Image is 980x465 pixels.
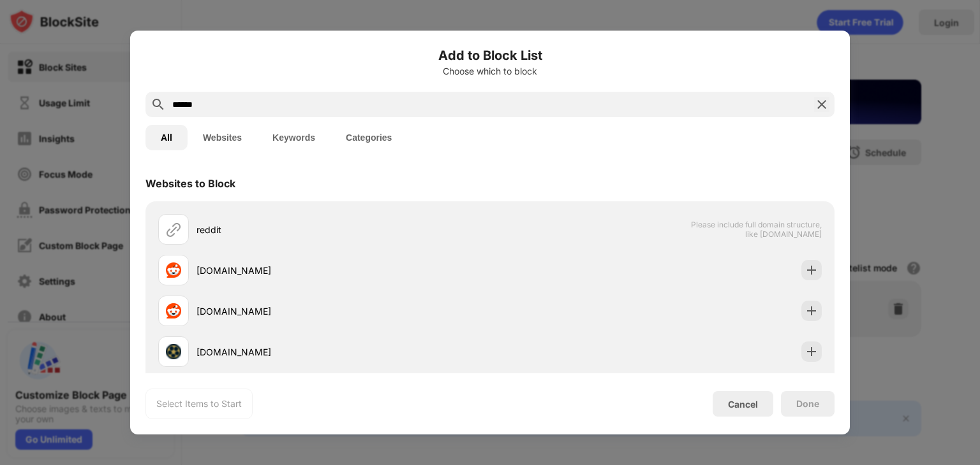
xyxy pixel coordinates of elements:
[796,399,819,409] div: Done
[690,220,822,239] span: Please include full domain structure, like [DOMAIN_NAME]
[145,125,188,150] button: All
[166,303,181,318] img: favicons
[728,399,758,410] div: Cancel
[145,177,235,190] div: Websites to Block
[197,223,490,236] div: reddit
[151,97,166,112] img: search.svg
[166,262,181,278] img: favicons
[330,125,407,150] button: Categories
[197,304,490,318] div: [DOMAIN_NAME]
[197,264,490,277] div: [DOMAIN_NAME]
[197,345,490,359] div: [DOMAIN_NAME]
[166,222,181,237] img: url.svg
[145,46,835,65] h6: Add to Block List
[156,397,242,410] div: Select Items to Start
[145,66,835,76] div: Choose which to block
[188,125,257,150] button: Websites
[257,125,330,150] button: Keywords
[166,344,181,359] img: favicons
[814,97,829,112] img: search-close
